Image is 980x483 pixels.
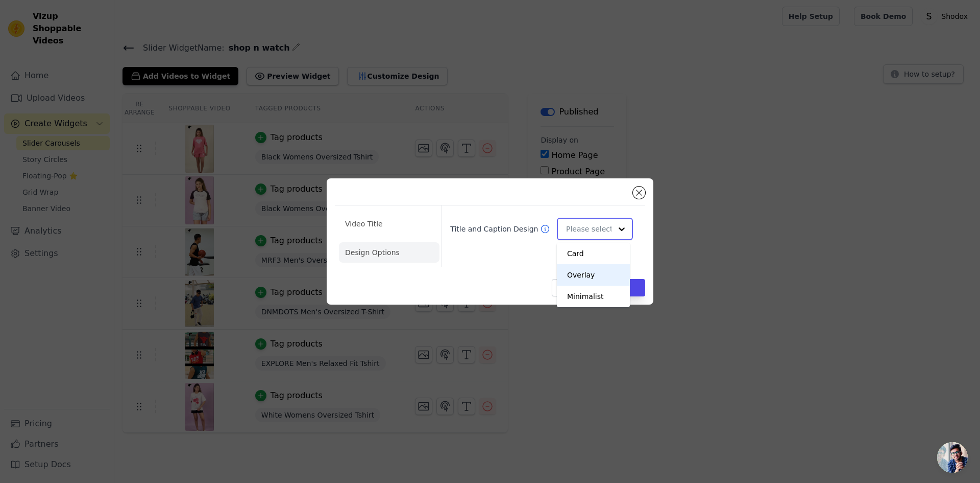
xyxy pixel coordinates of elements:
div: Overlay [557,264,630,286]
a: Open chat [937,442,968,473]
input: Please select [566,219,611,239]
li: Video Title [339,214,439,234]
li: Design Options [339,242,439,263]
label: Title and Caption Design [450,224,540,234]
div: Card [557,243,630,264]
button: Cancel [552,279,586,296]
div: Minimalist [557,286,630,307]
button: Close modal [633,187,645,199]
